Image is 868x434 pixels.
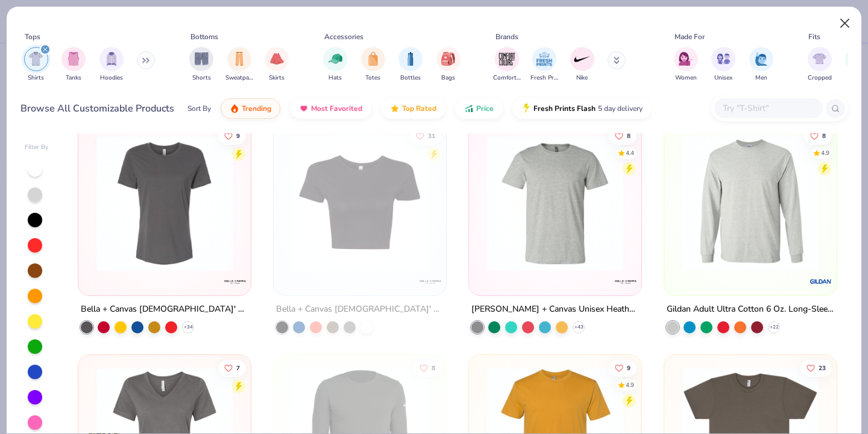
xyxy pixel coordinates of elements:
div: filter for Bottles [398,47,423,83]
button: Most Favorited [290,98,371,119]
div: filter for Totes [361,47,385,83]
img: Skirts Image [270,52,284,66]
div: filter for Women [674,47,698,83]
img: Bella + Canvas logo [223,269,247,293]
button: filter button [711,47,735,83]
span: + 22 [769,323,778,330]
img: Cropped Image [813,52,826,66]
img: Women Image [679,52,693,66]
span: Sweatpants [225,74,253,83]
span: Cropped [808,74,832,83]
div: Fits [808,31,820,42]
div: filter for Men [749,47,773,83]
div: Made For [675,31,705,42]
span: Most Favorited [311,104,362,113]
span: 23 [819,365,826,371]
span: Top Rated [402,104,436,113]
button: Like [414,359,441,376]
img: trending.gif [230,104,239,113]
span: Hats [329,74,342,83]
button: Like [609,127,637,144]
span: Shorts [192,74,211,83]
button: Close [834,12,857,35]
span: Price [476,104,494,113]
img: Shorts Image [195,52,209,66]
img: Shirts Image [29,52,43,66]
img: Unisex Image [717,52,731,66]
span: Trending [242,104,271,113]
button: filter button [225,47,253,83]
button: Like [410,127,441,144]
div: 4.4 [626,148,634,157]
button: filter button [493,47,521,83]
img: TopRated.gif [390,104,400,113]
button: Price [455,98,503,119]
img: Tanks Image [67,52,80,66]
button: filter button [808,47,832,83]
div: Browse All Customizable Products [20,101,174,116]
img: Bags Image [441,52,454,66]
span: 7 [237,365,241,371]
img: Hats Image [329,52,342,66]
div: Gildan Adult Ultra Cotton 6 Oz. Long-Sleeve T-Shirt [667,301,834,316]
img: Totes Image [366,52,380,66]
span: Totes [365,74,380,83]
button: Top Rated [381,98,445,119]
div: filter for Tanks [61,47,86,83]
span: 9 [237,133,241,139]
button: filter button [749,47,773,83]
span: Shirts [28,74,44,83]
button: filter button [323,47,347,83]
div: Bella + Canvas [DEMOGRAPHIC_DATA]' Relaxed Jersey Short-Sleeve T-Shirt [81,301,248,316]
span: + 34 [184,323,193,330]
button: filter button [398,47,423,83]
div: Tops [25,31,40,42]
div: [PERSON_NAME] + Canvas Unisex Heather CVC T-Shirt [471,301,639,316]
button: Like [804,127,832,144]
span: 8 [627,133,631,139]
button: filter button [361,47,385,83]
button: Fresh Prints Flash5 day delivery [512,98,652,119]
span: Tanks [66,74,81,83]
span: 8 [822,133,826,139]
button: filter button [99,47,124,83]
span: Fresh Prints [530,74,558,83]
img: Bottles Image [404,52,417,66]
button: Trending [221,98,280,119]
img: 02bfc527-0a76-4a7b-9e31-1a8083013807 [481,135,629,271]
img: Hoodies Image [105,52,118,66]
div: Bella + Canvas [DEMOGRAPHIC_DATA]' Poly-Cotton Crop T-Shirt [276,301,444,316]
button: filter button [61,47,86,83]
div: 4.9 [626,380,634,389]
img: Bella + Canvas logo [614,269,638,293]
button: filter button [674,47,698,83]
img: 751c89d9-2bbf-4d15-9bbf-1ae272d91468 [629,135,777,271]
span: Nike [576,74,588,83]
input: Try "T-Shirt" [722,101,814,115]
img: Comfort Colors Image [498,50,516,68]
img: flash.gif [521,104,531,113]
button: filter button [436,47,461,83]
img: 9bfc9773-1b20-49ce-96d8-816bb7746a88 [434,135,582,271]
div: filter for Shorts [189,47,213,83]
div: filter for Unisex [711,47,735,83]
span: Women [675,74,697,83]
span: 8 [432,365,435,371]
span: Comfort Colors [493,74,521,83]
div: filter for Cropped [808,47,832,83]
div: Sort By [187,103,211,114]
div: filter for Shirts [24,47,48,83]
button: filter button [530,47,558,83]
img: most_fav.gif [299,104,309,113]
img: Bella + Canvas logo [418,269,442,293]
span: Hoodies [100,74,123,83]
div: Brands [495,31,518,42]
button: Like [219,127,247,144]
span: Fresh Prints Flash [533,104,596,113]
span: + 43 [574,323,583,330]
div: filter for Hoodies [99,47,124,83]
div: filter for Bags [436,47,461,83]
span: Bags [441,74,455,83]
img: Men Image [755,52,768,66]
button: Like [219,359,247,376]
